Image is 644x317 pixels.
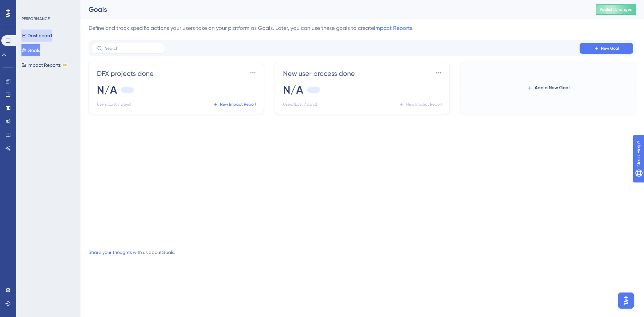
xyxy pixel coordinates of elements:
[600,7,632,12] span: Publish Changes
[21,16,50,21] div: PERFORMANCE
[21,44,40,56] button: Goals
[211,99,258,110] button: New Impact Report
[616,290,636,311] iframe: UserGuiding AI Assistant Launcher
[283,102,317,107] span: Users (Last 7 days)
[97,69,154,78] span: DFX projects done
[397,99,444,110] button: New Impact Report
[89,5,579,14] div: Goals
[89,24,636,32] div: Define and track specific actions your users take on your platform as Goals. Later, you can use t...
[601,46,619,51] span: New Goal
[516,82,580,94] button: Add a New Goal
[21,59,68,71] button: Impact ReportsBETA
[220,102,257,107] span: New Impact Report
[89,248,175,256] div: with us about Goals .
[126,87,128,93] span: -
[283,83,303,97] span: N/A
[62,63,68,67] div: BETA
[105,46,159,51] input: Search
[580,43,633,54] button: New Goal
[283,69,355,78] span: New user process done
[313,87,315,93] span: -
[97,83,117,97] span: N/A
[21,30,52,42] button: Dashboard
[16,2,42,10] span: Need Help?
[596,4,636,15] button: Publish Changes
[406,102,443,107] span: New Impact Report
[535,84,570,92] span: Add a New Goal
[374,25,414,31] a: Impact Reports.
[97,102,131,107] span: Users (Last 7 days)
[89,250,132,255] a: Share your thoughts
